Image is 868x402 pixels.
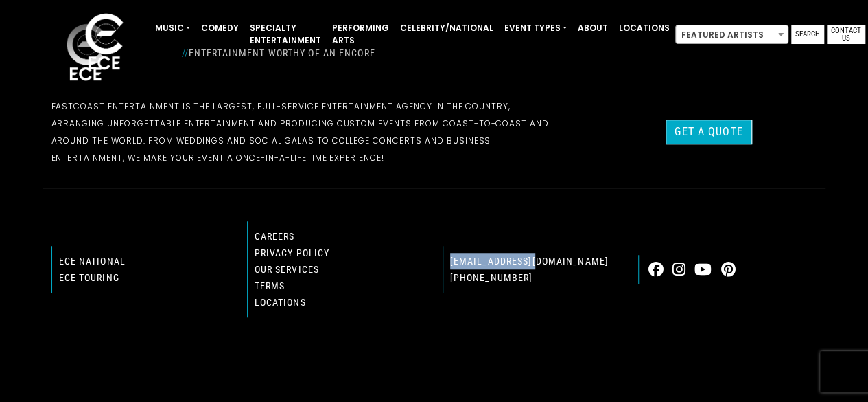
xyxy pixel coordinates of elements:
[827,25,865,44] a: Contact Us
[51,350,817,368] p: © 2024 EastCoast Entertainment, Inc.
[51,98,556,166] p: EastCoast Entertainment is the largest, full-service entertainment agency in the country, arrangi...
[255,280,285,291] a: Terms
[499,16,572,40] a: Event Types
[255,247,330,258] a: Privacy Policy
[59,272,119,283] a: ECE Touring
[255,297,306,308] a: Locations
[395,16,499,40] a: Celebrity/National
[613,16,675,40] a: Locations
[791,25,824,44] a: Search
[244,16,327,52] a: Specialty Entertainment
[675,25,788,44] span: Featured Artists
[59,256,126,267] a: ECE national
[70,10,139,76] img: ece_new_logo_whitev2-1.png
[666,120,751,144] a: Get a Quote
[327,16,395,52] a: Performing Arts
[150,16,196,40] a: Music
[572,16,613,40] a: About
[255,231,295,242] a: Careers
[450,272,533,283] a: [PHONE_NUMBER]
[255,264,319,275] a: Our Services
[450,256,609,267] a: [EMAIL_ADDRESS][DOMAIN_NAME]
[196,16,244,40] a: Comedy
[676,25,788,45] span: Featured Artists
